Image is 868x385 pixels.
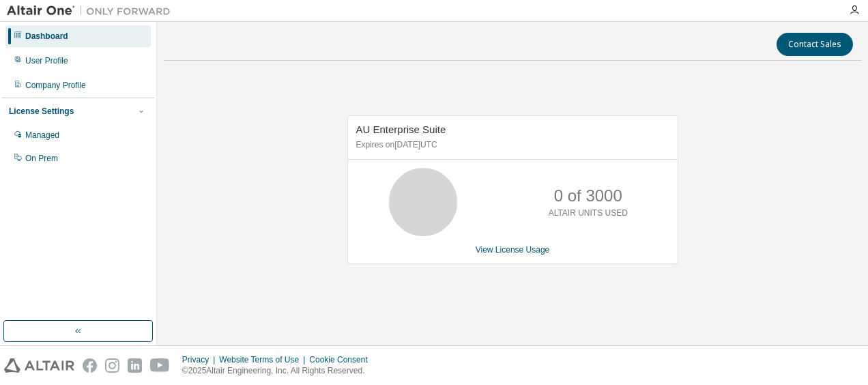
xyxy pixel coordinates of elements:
[219,354,309,365] div: Website Terms of Use
[554,184,622,208] p: 0 of 3000
[25,31,68,42] div: Dashboard
[4,358,74,373] img: altair_logo.svg
[128,358,142,373] img: linkedin.svg
[25,55,68,66] div: User Profile
[356,124,446,135] span: AU Enterprise Suite
[549,208,628,219] p: ALTAIR UNITS USED
[7,4,177,18] img: Altair One
[356,139,666,151] p: Expires on [DATE] UTC
[83,358,97,373] img: facebook.svg
[105,358,119,373] img: instagram.svg
[25,153,58,164] div: On Prem
[309,354,375,365] div: Cookie Consent
[25,80,86,91] div: Company Profile
[182,365,376,377] p: © 2025 Altair Engineering, Inc. All Rights Reserved.
[777,33,853,56] button: Contact Sales
[150,358,170,373] img: youtube.svg
[476,245,550,255] a: View License Usage
[25,130,59,141] div: Managed
[9,106,74,117] div: License Settings
[182,354,219,365] div: Privacy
